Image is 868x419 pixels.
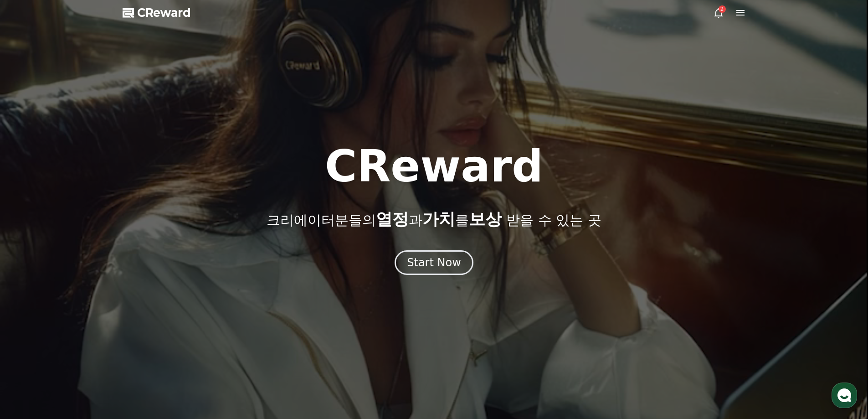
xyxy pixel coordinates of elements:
[719,5,726,13] div: 2
[123,5,191,20] a: CReward
[469,210,502,228] span: 보상
[422,210,455,228] span: 가치
[267,210,601,228] p: 크리에이터분들의 과 를 받을 수 있는 곳
[395,259,473,268] a: Start Now
[395,250,473,275] button: Start Now
[325,145,543,188] h1: CReward
[137,5,191,20] span: CReward
[376,210,409,228] span: 열정
[713,7,724,18] a: 2
[407,255,461,270] div: Start Now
